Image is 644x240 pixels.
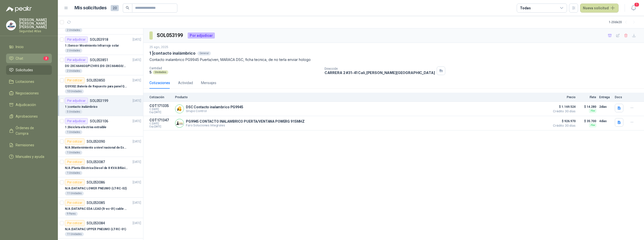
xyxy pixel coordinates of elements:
p: N/A | DATAPAC UPPER PNEUMO (LT-RC-01) [65,227,126,232]
p: N/A | DATAPAC EDA LEAD (lt-ec-01) cable + placa [65,207,128,211]
p: DS-2XC6646G0/PIZHRS | DS-2XC6646G0/PIZHRS(2.8-12mm)(O-STD) [65,64,128,68]
p: [DATE] [133,98,141,103]
span: C: [DATE] [149,122,172,125]
span: Adjudicación [16,102,36,108]
p: [DATE] [133,160,141,164]
p: [DATE] [133,119,141,124]
p: Dirección [325,67,435,71]
p: CARRERA 2 #31-41 Cali , [PERSON_NAME][GEOGRAPHIC_DATA] [325,71,435,75]
div: Por adjudicar [188,32,215,39]
p: DSC Contacto inalambrico PG9945 [186,105,243,109]
span: Chat [16,56,23,61]
div: 10 Unidades [65,89,84,93]
div: 11 Unidades [65,191,84,195]
p: [DATE] [133,139,141,144]
p: 1 | Sensor Movimiento Infrarrojo solar [65,43,119,48]
h1: Mis solicitudes [74,4,107,12]
p: SOL053850 [87,79,105,82]
p: SOL053090 [87,140,105,143]
a: Órdenes de Compra [6,123,52,138]
div: Por cotizar [65,200,85,206]
div: Flex [589,123,596,127]
div: Por adjudicar [65,118,88,124]
p: SOL053199 [90,99,108,102]
div: Todas [520,5,531,11]
p: SOL053087 [87,160,105,164]
a: Por adjudicarSOL053851[DATE] DS-2XC6646G0/PIZHRS |DS-2XC6646G0/PIZHRS(2.8-12mm)(O-STD)2 Unidades [58,55,143,75]
div: 2 Unidades [65,69,82,73]
div: Por cotizar [65,139,85,145]
span: 2 [43,56,49,60]
p: Contacto inalambrico PG9945 Puerta/ven, MARACA DSC, ficha tecnica, de no terla enviar hologo [149,57,638,62]
span: Solicitudes [16,67,33,73]
p: SOL053084 [87,221,105,225]
p: SOL053085 [87,201,105,204]
a: Negociaciones [6,88,52,98]
div: 1 Unidades [65,171,82,175]
div: 2 Unidades [65,28,82,32]
span: Remisiones [16,142,34,148]
p: QS9302 | Batería de Repuesto para panel Qolsys QS9302 [65,84,128,89]
div: Cotizaciones [149,80,170,86]
span: Manuales y ayuda [16,154,44,159]
a: Licitaciones [6,77,52,86]
p: 1 | Bicicleta electriva extraible [65,125,106,130]
a: Manuales y ayuda [6,152,52,161]
p: 1 | contacto inalámbrico [149,51,195,56]
a: Adjudicación [6,100,52,110]
a: Remisiones [6,140,52,150]
p: 25 ago, 2025 [149,45,168,50]
p: N/A | Planta Eléctrica Diesel de 8 KVA Bifásica [65,166,128,170]
a: Por cotizarSOL053090[DATE] N/A |Mantenimiento a nivel nacional de Esclusas de Seguridad1 Unidades [58,136,143,157]
a: Por cotizarSOL053850[DATE] QS9302 |Batería de Repuesto para panel Qolsys QS930210 Unidades [58,75,143,96]
p: [DATE] [133,37,141,42]
p: Docs [615,95,625,99]
div: 2 Unidades [65,49,82,53]
div: Unidades [153,70,168,74]
p: Cotización [149,95,172,99]
p: N/A | DATAPAC LOWER PNEUMO (LT-RC-02) [65,186,127,191]
div: Por adjudicar [65,37,88,43]
p: Entrega [599,95,612,99]
span: Aprobaciones [16,114,38,119]
span: Crédito 30 días [550,110,576,113]
span: Crédito 30 días [550,124,576,127]
p: [DATE] [133,200,141,205]
p: 2 días [599,104,612,110]
p: $ 14.280 [579,104,596,110]
span: Exp: [DATE] [149,125,172,128]
div: 9 Pares [65,212,78,216]
button: 1 [629,4,638,13]
p: SOL053918 [90,38,108,41]
img: Company Logo [6,21,16,30]
div: Por adjudicar [65,98,88,104]
p: [DATE] [133,78,141,83]
p: Producto [175,95,547,99]
p: PG9945 CONTACTO INALAMBRICO PUERTA/VENTANA POWERG 915MHZ [186,119,305,123]
p: Grupo Control [186,109,243,113]
div: 1 - 20 de 20 [609,18,638,26]
a: Chat2 [6,54,52,63]
button: Nueva solicitud [580,4,619,13]
span: $ 926.970 [550,118,576,124]
div: 5 Unidades [65,110,82,114]
div: Por cotizar [65,179,85,185]
div: 11 Unidades [65,232,84,236]
p: SOL053106 [90,119,108,123]
a: Solicitudes [6,65,52,75]
span: Negociaciones [16,90,39,96]
p: COT171347 [149,118,172,122]
span: Licitaciones [16,79,34,84]
a: Por cotizarSOL053085[DATE] N/A |DATAPAC EDA LEAD (lt-ec-01) cable + placa9 Pares [58,198,143,218]
p: $ 35.700 [579,118,596,124]
p: 4 días [599,118,612,124]
p: [DATE] [133,221,141,226]
a: Por cotizarSOL053086[DATE] N/A |DATAPAC LOWER PNEUMO (LT-RC-02)11 Unidades [58,177,143,198]
h3: SOL053199 [157,31,184,39]
a: Por adjudicarSOL053199[DATE] 1 |contacto inalámbrico5 Unidades [58,96,143,116]
a: Aprobaciones [6,112,52,121]
p: [PERSON_NAME] [PERSON_NAME] [PERSON_NAME] [19,18,52,29]
div: Por cotizar [65,159,85,165]
a: Por adjudicarSOL053918[DATE] 1 |Sensor Movimiento Infrarrojo solar2 Unidades [58,35,143,55]
a: Por cotizarSOL053087[DATE] N/A |Planta Eléctrica Diesel de 8 KVA Bifásica1 Unidades [58,157,143,177]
